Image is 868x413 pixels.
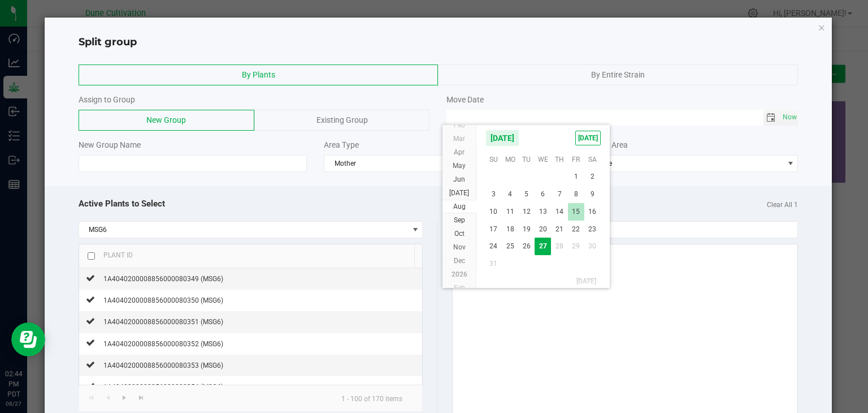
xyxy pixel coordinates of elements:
[535,186,551,203] td: Wednesday, August 6, 2025
[120,393,129,402] span: Go to the next page
[137,393,146,402] span: Go to the last page
[454,257,465,265] span: Dec
[454,121,465,129] span: Feb
[103,296,223,304] span: 1A4040200008856000080350 (MSG6)
[535,186,551,203] span: 6
[453,162,466,170] span: May
[332,390,411,407] kendo-pager-info: 1 - 100 of 170 items
[535,238,551,255] td: Wednesday, August 27, 2025
[584,186,601,203] td: Saturday, August 9, 2025
[551,203,567,221] span: 14
[446,95,484,104] span: Move Date
[584,151,601,168] th: Sa
[779,110,798,126] span: select
[568,151,584,168] th: Fr
[518,221,535,238] span: 19
[454,148,465,156] span: Apr
[551,203,567,221] td: Thursday, August 14, 2025
[551,221,567,238] td: Thursday, August 21, 2025
[518,238,535,255] span: 26
[146,115,186,124] span: New Group
[454,216,465,224] span: Sep
[452,270,467,278] span: 2026
[485,221,502,238] span: 17
[551,221,567,238] span: 21
[79,222,409,238] span: MSG6
[316,115,368,124] span: Existing Group
[103,318,223,326] span: 1A4040200008856000080351 (MSG6)
[449,189,469,197] span: [DATE]
[518,203,535,221] td: Tuesday, August 12, 2025
[242,70,275,79] span: By Plants
[591,70,645,79] span: By Entire Strain
[570,156,784,171] span: Vegetative
[502,203,518,221] td: Monday, August 11, 2025
[485,130,519,147] span: [DATE]
[518,203,535,221] span: 12
[485,186,502,203] td: Sunday, August 3, 2025
[485,273,601,290] th: [DATE]
[103,275,223,283] span: 1A4040200008856000080349 (MSG6)
[584,203,601,221] span: 16
[568,221,584,238] td: Friday, August 22, 2025
[454,284,465,292] span: Feb
[485,186,502,203] span: 3
[103,362,223,369] span: 1A4040200008856000080353 (MSG6)
[453,222,797,238] input: NO DATA FOUND
[453,175,465,183] span: Jun
[502,238,518,255] span: 25
[485,203,502,221] span: 10
[568,186,584,203] span: 8
[767,197,798,210] span: Clear All 1
[518,238,535,255] td: Tuesday, August 26, 2025
[518,151,535,168] th: Tu
[535,238,551,255] span: 27
[454,230,465,238] span: Oct
[485,238,502,255] span: 24
[79,35,798,50] h4: Split group
[453,135,465,143] span: Mar
[324,140,359,149] span: Area Type
[584,203,601,221] td: Saturday, August 16, 2025
[11,322,45,356] iframe: Resource center
[518,186,535,203] span: 5
[518,221,535,238] td: Tuesday, August 19, 2025
[518,186,535,203] td: Tuesday, August 5, 2025
[485,238,502,255] td: Sunday, August 24, 2025
[535,221,551,238] span: 20
[103,340,223,348] span: 1A4040200008856000080352 (MSG6)
[568,203,584,221] span: 15
[324,156,538,171] span: Mother
[535,203,551,221] td: Wednesday, August 13, 2025
[79,140,141,149] span: New Group Name
[502,238,518,255] td: Monday, August 25, 2025
[535,151,551,168] th: We
[584,186,601,203] span: 9
[535,203,551,221] span: 13
[568,168,584,186] span: 1
[763,110,780,126] span: Toggle calendar
[584,168,601,186] span: 2
[780,109,799,126] span: Set Current date
[502,186,518,203] span: 4
[535,221,551,238] td: Wednesday, August 20, 2025
[568,203,584,221] td: Friday, August 15, 2025
[453,203,466,210] span: Aug
[79,95,135,104] span: Assign to Group
[103,383,223,391] span: 1A4040200008856000080354 (MSG6)
[133,390,149,405] a: Go to the last page
[485,151,502,168] th: Su
[502,221,518,238] td: Monday, August 18, 2025
[502,151,518,168] th: Mo
[485,203,502,221] td: Sunday, August 10, 2025
[584,221,601,238] td: Saturday, August 23, 2025
[551,186,567,203] span: 7
[79,199,165,209] span: Active Plants to Select
[568,186,584,203] td: Friday, August 8, 2025
[502,221,518,238] span: 18
[103,251,133,259] span: Plant ID
[551,186,567,203] td: Thursday, August 7, 2025
[453,243,466,251] span: Nov
[568,168,584,186] td: Friday, August 1, 2025
[568,221,584,238] span: 22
